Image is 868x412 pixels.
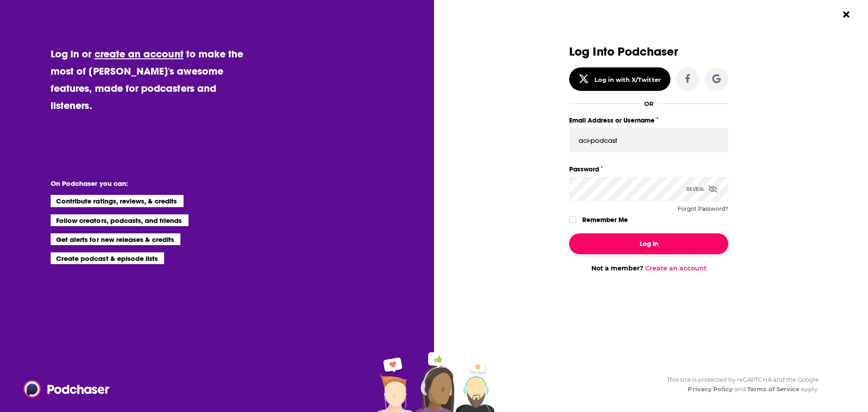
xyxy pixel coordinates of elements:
[582,214,628,226] label: Remember Me
[569,128,728,152] input: Email Address or Username
[678,206,728,212] button: Forgot Password?
[51,233,180,245] li: Get alerts for new releases & credits
[51,179,231,188] li: On Podchaser you can:
[51,214,189,226] li: Follow creators, podcasts, and friends
[660,375,819,394] div: This site is protected by reCAPTCHA and the Google and apply.
[594,76,661,83] div: Log in with X/Twitter
[569,163,728,175] label: Password
[645,264,707,272] a: Create an account
[24,380,103,398] a: Podchaser - Follow, Share and Rate Podcasts
[51,195,184,207] li: Contribute ratings, reviews, & credits
[838,6,855,23] button: Close Button
[688,385,733,393] a: Privacy Policy
[24,380,110,398] img: Podchaser - Follow, Share and Rate Podcasts
[569,264,728,272] div: Not a member?
[569,114,728,126] label: Email Address or Username
[747,385,799,393] a: Terms of Service
[686,177,717,201] div: Reveal
[51,252,164,264] li: Create podcast & episode lists
[569,45,728,58] h3: Log Into Podchaser
[569,233,728,254] button: Log In
[94,47,184,60] a: create an account
[569,67,670,91] button: Log in with X/Twitter
[644,100,654,107] div: OR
